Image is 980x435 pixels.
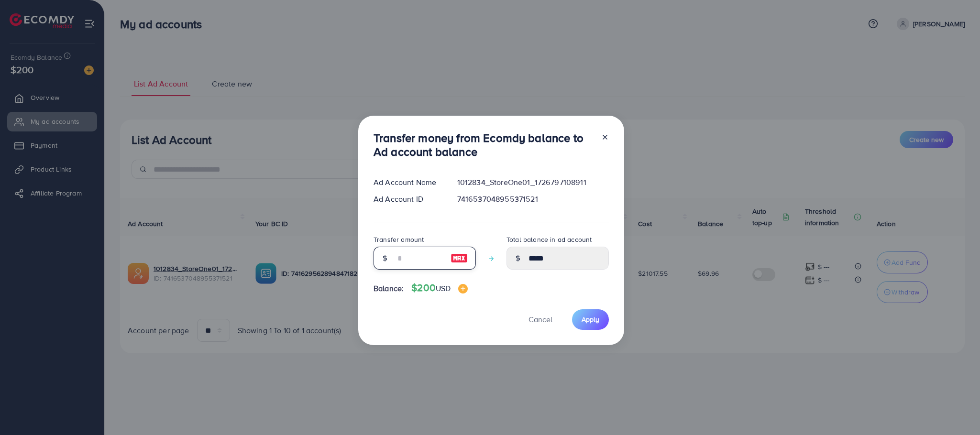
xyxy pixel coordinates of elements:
span: Balance: [374,283,404,294]
button: Apply [572,309,609,330]
div: Ad Account Name [366,177,450,188]
label: Transfer amount [374,235,424,244]
h4: $200 [411,282,468,294]
img: image [458,284,468,294]
span: USD [436,283,451,294]
div: Ad Account ID [366,194,450,205]
button: Cancel [517,309,564,330]
span: Cancel [529,314,552,325]
h3: Transfer money from Ecomdy balance to Ad account balance [374,131,594,159]
label: Total balance in ad account [507,235,592,244]
div: 7416537048955371521 [450,194,617,205]
img: image [451,252,468,264]
div: 1012834_StoreOne01_1726797108911 [450,177,617,188]
iframe: Chat [939,392,973,428]
span: Apply [582,315,599,324]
